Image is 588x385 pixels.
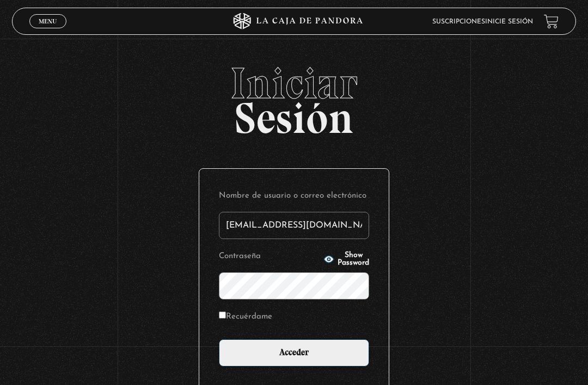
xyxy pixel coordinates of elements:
span: Show Password [338,252,369,267]
span: Cerrar [35,27,61,35]
a: Inicie sesión [485,19,533,25]
label: Nombre de usuario o correo electrónico [219,188,369,203]
input: Recuérdame [219,311,226,319]
span: Menu [39,18,57,25]
label: Recuérdame [219,309,272,324]
label: Contraseña [219,249,320,264]
input: Acceder [219,339,369,366]
span: Iniciar [12,62,577,105]
h2: Sesión [12,62,577,131]
a: View your shopping cart [544,14,559,29]
a: Suscripciones [432,19,485,25]
button: Show Password [323,252,369,267]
